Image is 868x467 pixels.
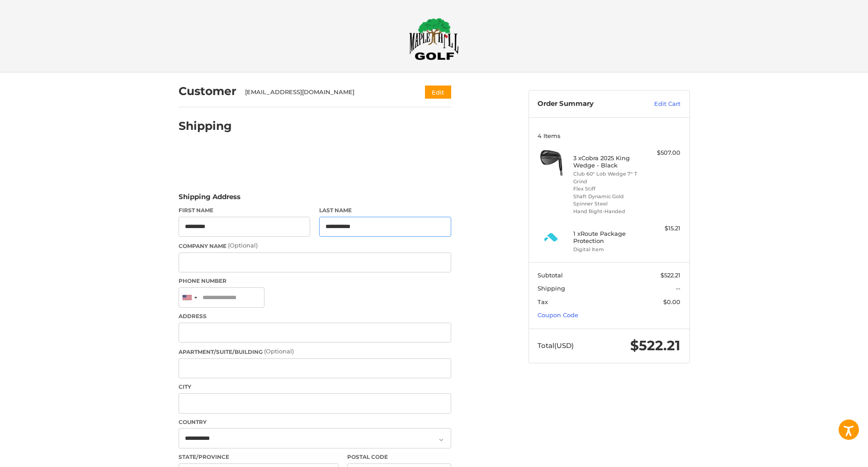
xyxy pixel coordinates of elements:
[538,298,548,305] span: Tax
[179,312,451,320] label: Address
[676,285,680,292] span: --
[573,154,642,169] h4: 3 x Cobra 2025 King Wedge - Black
[573,185,642,193] li: Flex Stiff
[179,418,451,426] label: Country
[179,383,451,391] label: City
[660,272,680,279] span: $522.21
[228,242,258,249] small: (Optional)
[538,132,680,139] h3: 4 Items
[630,337,680,354] span: $522.21
[538,285,565,292] span: Shipping
[645,148,680,157] div: $507.00
[179,288,200,307] div: United States: +1
[573,193,642,208] li: Shaft Dynamic Gold Spinner Steel
[573,170,642,185] li: Club 60° Lob Wedge 7° T Grind
[573,208,642,215] li: Hand Right-Handed
[179,192,241,206] legend: Shipping Address
[573,230,642,245] h4: 1 x Route Package Protection
[538,272,563,279] span: Subtotal
[179,119,232,133] h2: Shipping
[245,88,407,97] div: [EMAIL_ADDRESS][DOMAIN_NAME]
[538,341,574,350] span: Total (USD)
[347,453,451,461] label: Postal Code
[538,311,578,319] a: Coupon Code
[409,18,459,60] img: Maple Hill Golf
[663,298,680,305] span: $0.00
[645,224,680,233] div: $15.21
[635,100,680,109] a: Edit Cart
[179,241,451,250] label: Company Name
[573,246,642,253] li: Digital Item
[425,86,451,99] button: Edit
[538,100,635,109] h3: Order Summary
[179,277,451,285] label: Phone Number
[179,453,339,461] label: State/Province
[179,347,451,356] label: Apartment/Suite/Building
[264,348,294,355] small: (Optional)
[179,206,311,214] label: First Name
[179,84,236,98] h2: Customer
[319,206,451,214] label: Last Name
